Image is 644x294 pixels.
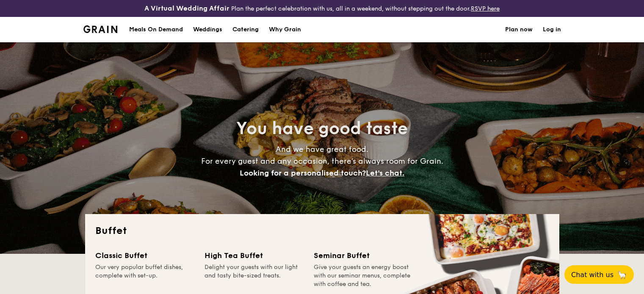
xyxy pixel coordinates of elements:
button: Chat with us🦙 [564,265,634,284]
h1: Catering [232,17,259,42]
h4: A Virtual Wedding Affair [144,3,229,14]
div: Give your guests an energy boost with our seminar menus, complete with coffee and tea. [314,263,413,289]
img: Grain [83,25,118,33]
a: Log in [543,17,561,42]
div: High Tea Buffet [205,250,304,261]
a: RSVP here [471,5,500,12]
span: You have good taste [236,118,408,139]
div: Seminar Buffet [314,250,413,261]
span: 🦙 [617,270,627,280]
div: Meals On Demand [129,17,183,42]
a: Meals On Demand [124,17,188,42]
span: Looking for a personalised touch? [240,168,366,178]
div: Our very popular buffet dishes, complete with set-up. [95,263,194,289]
a: Logotype [83,25,118,33]
div: Classic Buffet [95,250,194,261]
a: Weddings [188,17,227,42]
div: Delight your guests with our light and tasty bite-sized treats. [205,263,304,289]
span: Chat with us [571,271,614,279]
div: Why Grain [269,17,301,42]
h2: Buffet [95,224,549,238]
a: Catering [227,17,264,42]
span: And we have great food. For every guest and any occasion, there’s always room for Grain. [201,145,443,178]
div: Plan the perfect celebration with us, all in a weekend, without stepping out the door. [108,3,537,14]
a: Why Grain [264,17,306,42]
a: Plan now [505,17,533,42]
span: Let's chat. [366,168,404,178]
div: Weddings [193,17,222,42]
